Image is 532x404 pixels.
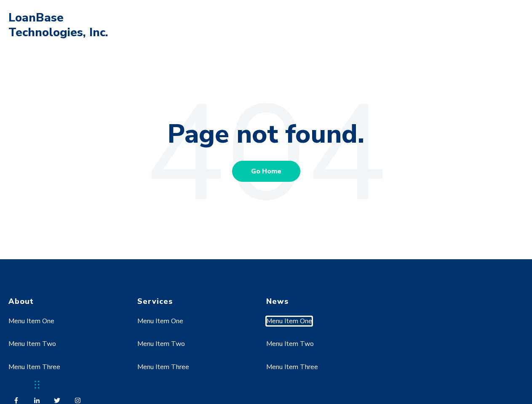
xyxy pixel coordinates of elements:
h1: LoanBase Technologies, Inc. [8,11,114,40]
a: Menu Item Three [8,362,60,372]
div: Navigation Menu [266,306,380,392]
div: Navigation Menu [137,306,251,392]
h4: News [266,297,380,306]
a: Menu Item Two [137,339,185,348]
a: Menu Item One [137,316,183,326]
a: Go Home [232,161,300,182]
div: Navigation Menu [8,306,122,392]
a: Menu Item Three [266,362,318,372]
a: Menu Item Two [8,339,56,348]
div: Drag [35,372,40,397]
a: Menu Item One [266,316,312,326]
a: Menu Item One [8,316,54,326]
h4: Services [137,297,251,306]
h4: About [8,297,122,306]
a: Menu Item Two [266,339,314,348]
a: Menu Item Three [137,362,189,372]
h1: Page not found. [8,118,524,151]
